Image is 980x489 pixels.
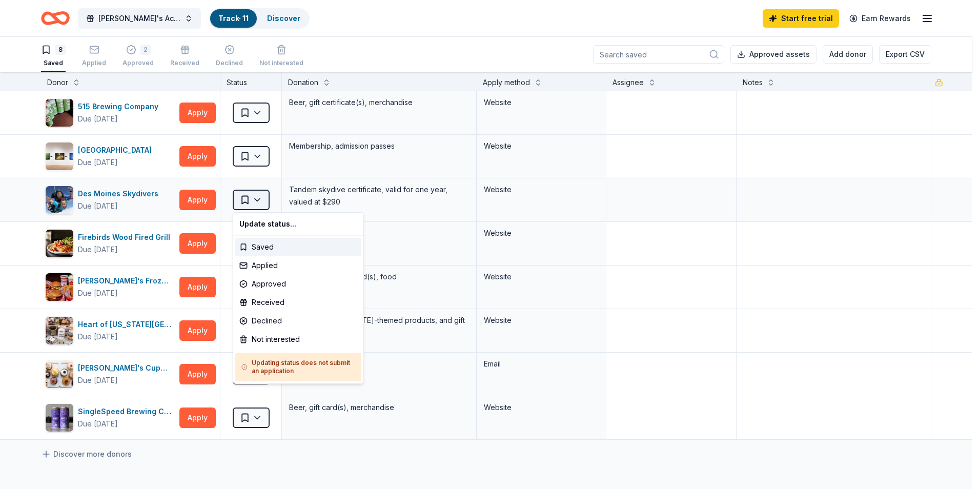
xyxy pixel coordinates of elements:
div: Declined [235,312,361,330]
h5: Updating status does not submit an application [241,359,355,375]
div: Not interested [235,330,361,349]
div: Approved [235,275,361,293]
div: Applied [235,256,361,275]
div: Update status... [235,215,361,233]
div: Received [235,293,361,312]
div: Saved [235,238,361,256]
